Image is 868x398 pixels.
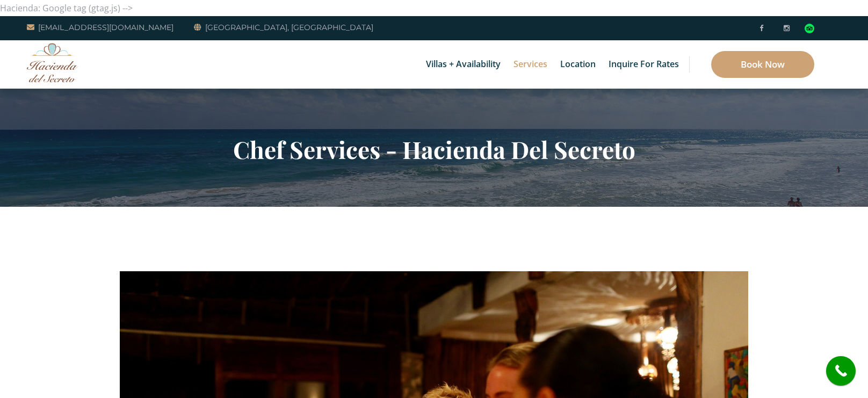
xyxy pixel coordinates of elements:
[555,40,601,89] a: Location
[194,21,373,34] a: [GEOGRAPHIC_DATA], [GEOGRAPHIC_DATA]
[508,40,553,89] a: Services
[27,43,78,82] img: Awesome Logo
[27,21,173,34] a: [EMAIL_ADDRESS][DOMAIN_NAME]
[120,135,748,163] h2: Chef Services - Hacienda Del Secreto
[805,24,814,33] img: Tripadvisor_logomark.svg
[711,51,814,78] a: Book Now
[826,356,856,386] a: call
[829,359,853,383] i: call
[421,40,506,89] a: Villas + Availability
[805,24,814,33] div: Read traveler reviews on Tripadvisor
[603,40,684,89] a: Inquire for Rates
